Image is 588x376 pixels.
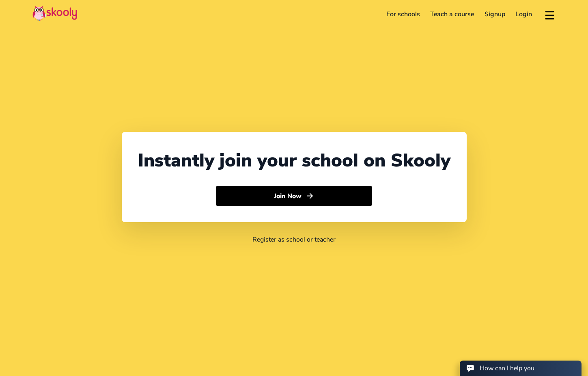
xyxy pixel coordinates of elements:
ion-icon: arrow forward outline [306,192,314,200]
a: Teach a course [425,8,479,21]
a: Login [510,8,538,21]
button: Join Nowarrow forward outline [216,186,372,206]
a: Signup [479,8,510,21]
img: Skooly [32,5,77,21]
a: For schools [381,8,425,21]
button: menu outline [544,8,556,21]
div: Instantly join your school on Skooly [138,148,450,173]
a: Register as school or teacher [252,235,336,244]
